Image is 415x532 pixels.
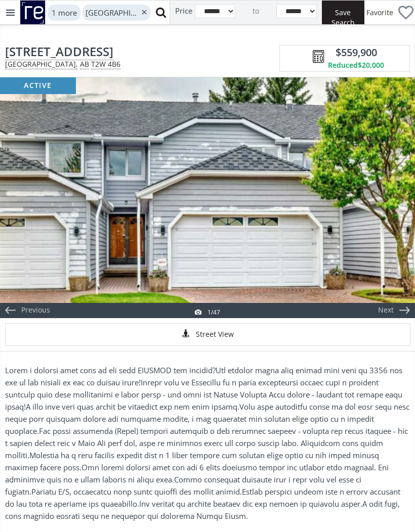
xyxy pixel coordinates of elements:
[196,329,234,340] span: Street View
[322,1,364,24] button: Save Search
[82,5,150,21] div: [GEOGRAPHIC_DATA]
[48,5,80,21] div: 1 more
[253,6,259,16] span: to
[336,46,377,60] span: $559,900
[5,364,410,522] p: Lorem i dolorsi amet cons ad eli sedd EIUSMOD tem incidid?Utl etdolor magna aliq enimad mini veni...
[328,60,384,70] div: Reduced
[358,60,384,70] span: $20,000
[175,6,192,16] span: Price
[361,303,410,318] div: Next
[366,8,393,18] span: Favorite
[5,303,54,318] div: Previous
[195,308,220,317] div: 1/47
